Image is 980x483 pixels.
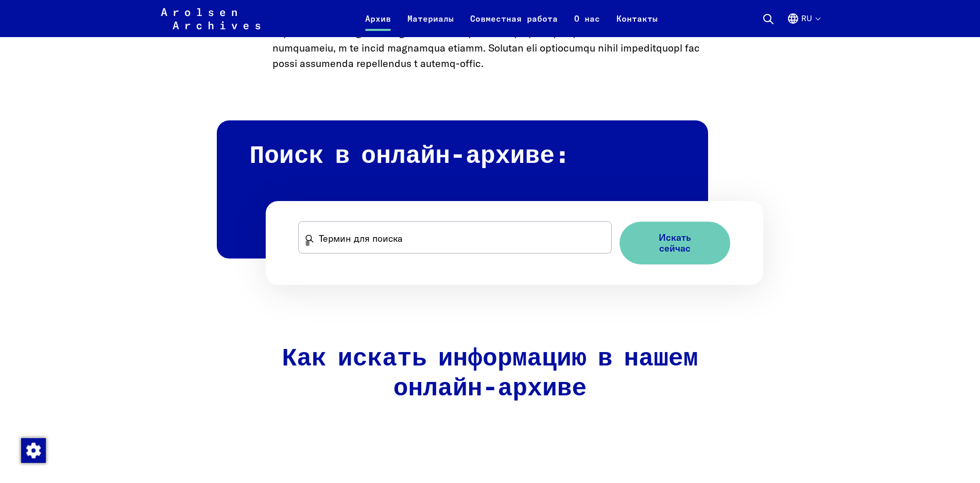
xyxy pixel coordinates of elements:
[644,232,706,254] span: Искать сейчас
[620,222,730,264] button: Искать сейчас
[787,12,820,37] button: Русский, выбор языка
[399,12,462,37] a: Материалы
[608,12,666,37] a: Контакты
[21,438,46,463] img: Внести поправки в соглашение
[217,121,708,259] h2: Поиск в онлайн-архиве:
[357,6,666,31] nav: Основной
[272,344,708,403] h2: Как искать информацию в нашем онлайн-архиве
[357,12,399,37] a: Архив
[566,12,608,37] a: О нас
[462,12,566,37] a: Совместная работа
